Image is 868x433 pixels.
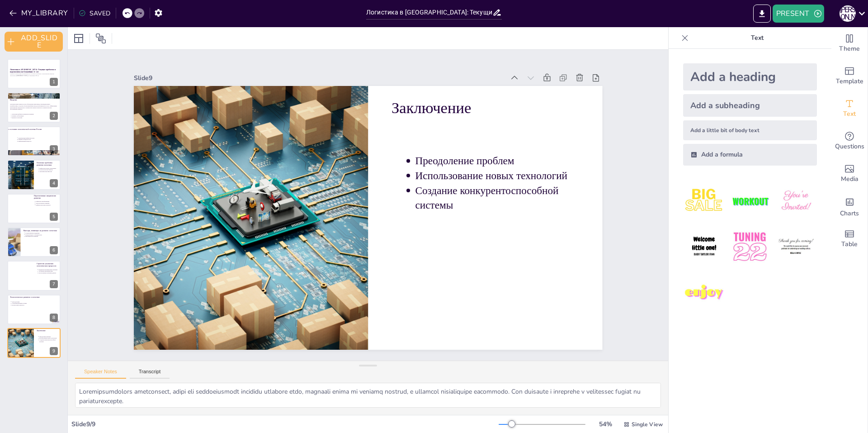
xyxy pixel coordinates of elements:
span: Single View [632,421,663,428]
input: INSERT_TITLE [366,6,492,19]
textarea: Преодоление существующих проблем является ключевым фактором для успешного развития логистики. Это... [75,383,661,408]
div: 7 [7,261,61,290]
p: Использование новых технологий [415,168,585,183]
span: Theme [839,44,860,54]
div: Add a table [831,223,868,255]
p: Текущее состояние логистической системы России [2,128,50,131]
span: Table [841,239,858,249]
p: Технологические барьеры [39,169,59,171]
button: ADD_SLIDE [5,32,63,52]
p: Цифровизация процессов [18,140,64,142]
p: Введение [10,99,58,101]
span: Text [843,109,856,119]
button: MY_LIBRARY [7,6,72,20]
div: 9 [50,347,58,355]
img: 5.jpeg [729,226,771,268]
div: https://cdn.sendsteps.com/images/slides/2025_05_10_06_22-38ijCbDBj1YCyBFx.jpegВведениеЛогистика и... [7,92,61,122]
span: Position [95,33,106,44]
button: Transcript [130,369,170,379]
div: Layout [71,31,86,46]
p: Государственная поддержка [25,232,58,234]
p: Цифровая трансформация [36,200,58,202]
div: Логистика в [GEOGRAPHIC_DATA]: Текущие проблемы и перспективы на ближайшие 10 летВ данной презент... [7,59,61,89]
div: Add a little bit of body text [683,120,817,140]
div: 7 [50,280,58,288]
p: Факторы, влияющие на развитие логистики [23,229,58,232]
p: Создание конкурентоспособной системы [39,339,59,342]
p: Основные проблемы развития логистики [37,162,58,167]
p: Технологическое развитие [36,202,58,204]
button: Speaker Notes [75,369,126,379]
p: Вызовы в логистике [12,117,58,119]
div: 6 [50,246,58,254]
div: 2 [50,112,58,120]
p: Беспилотный транспорт [12,304,58,306]
p: Перспективные направления развития [34,195,58,200]
button: EXPORT_TO_POWERPOINT [753,5,771,23]
p: Логистика играет важную роль в обеспечении связи между производителями и потребителями, что делае... [10,103,58,110]
p: Автоматизированные склады [12,303,58,305]
p: Влияние глобализации [12,115,58,117]
p: В данной презентации рассматривается основные проблемы и перспективы развития логистики в [GEOGRA... [10,73,58,76]
div: 54 % [594,420,616,428]
p: Экономические факторы [39,171,59,173]
p: Инфраструктурные проекты [36,204,58,206]
div: 8 [50,314,58,322]
p: Внедрение инновационных решений [38,269,58,271]
img: 4.jpeg [683,226,725,268]
img: 3.jpeg [775,180,817,222]
div: https://cdn.sendsteps.com/images/slides/2025_05_10_06_22-59VHHIlXkE0mqcnh.jpegФакторы, влияющие н... [7,227,61,257]
div: О [PERSON_NAME] [840,5,856,22]
p: Использование новых технологий [39,338,59,339]
div: Цифровая трансформацияТехнологическое развитиеИнфраструктурные проекты7d2fbee1-29/472b2cf0-9871-4... [7,194,61,224]
button: PRESENT [773,5,824,23]
div: Change the overall theme [831,27,868,60]
p: Text [692,27,822,49]
div: Add images, graphics, shapes or video [831,157,868,190]
div: https://cdn.sendsteps.com/images/logo/sendsteps_logo_white.pnghttps://cdn.sendsteps.com/images/lo... [7,126,61,156]
p: Модернизация инфраструктуры [18,137,64,139]
div: https://cdn.sendsteps.com/images/slides/2025_05_10_06_22-N_j7UsyfuE3SU2wf.jpegОсновные проблемы р... [7,160,61,190]
div: 8 [7,295,61,324]
p: Использование аналитики данных [38,272,58,274]
span: Media [841,174,859,184]
p: Логистика как фактор развития экономики [12,113,58,115]
p: Инновационное развитие [25,236,58,238]
img: 1.jpeg [683,180,725,222]
p: Стратегии улучшения логистических процессов [37,262,58,267]
p: Преодоление проблем [415,154,585,168]
div: SAVED [79,9,110,18]
img: 7.jpeg [683,272,725,314]
div: Get real-time input from your audience [831,125,868,157]
div: 3 [50,145,58,153]
p: Инфраструктурные ограничения [39,167,59,169]
p: Создание конкурентоспособной системы [415,183,585,213]
p: Международное сотрудничество [25,234,58,236]
p: Дрон-доставка [12,301,58,303]
div: Add a formula [683,144,817,166]
button: О [PERSON_NAME] [840,5,856,23]
span: Charts [840,209,859,219]
p: Заключение [37,329,58,332]
div: Slide 9 / 9 [71,420,499,428]
div: 4 [50,179,58,187]
div: Add charts and graphs [831,190,868,223]
div: Add a subheading [683,94,817,117]
div: 1 [50,78,58,86]
p: Улучшение взаимодействия [38,271,58,272]
div: Add a heading [683,63,817,90]
img: 6.jpeg [775,226,817,268]
div: Add text boxes [831,92,868,125]
p: Заключение [392,97,579,119]
div: 5 [50,213,58,221]
p: Развитие складской сети [18,139,64,141]
div: 9 [7,328,61,358]
p: Технологическое развитие в логистике [10,295,58,298]
span: Questions [835,142,864,152]
strong: Логистика в [GEOGRAPHIC_DATA]: Текущие проблемы и перспективы на ближайшие 10 лет [10,68,56,73]
img: 2.jpeg [729,180,771,222]
span: Template [836,76,863,86]
div: Add ready made slides [831,60,868,92]
p: Преодоление проблем [39,336,59,338]
div: Slide 9 [134,74,505,82]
